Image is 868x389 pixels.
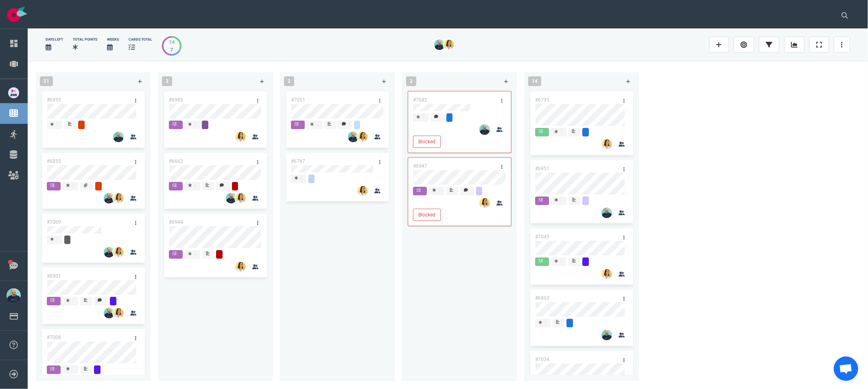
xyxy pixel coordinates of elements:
[434,39,445,50] img: 26
[601,269,612,279] img: 26
[73,37,97,42] div: Total Points
[601,207,612,218] img: 26
[535,97,549,103] a: #6735
[413,97,427,103] a: #7082
[601,139,612,149] img: 26
[235,193,246,203] img: 26
[528,76,541,86] span: 14
[413,209,441,221] button: Blocked
[104,308,114,318] img: 26
[169,38,175,46] div: 14
[444,39,454,50] img: 26
[40,76,53,86] span: 21
[47,335,61,340] a: #7008
[291,158,305,164] a: #6767
[47,273,61,279] a: #6901
[113,247,124,257] img: 26
[834,357,858,381] div: Ouvrir le chat
[47,97,61,103] a: #6955
[348,132,359,142] img: 26
[535,166,549,171] a: #6951
[535,295,549,301] a: #6963
[291,97,305,103] a: #7051
[169,46,175,54] div: 7
[235,261,246,272] img: 26
[169,158,183,164] a: #6662
[113,193,124,203] img: 26
[357,132,368,142] img: 26
[47,219,61,225] a: #7069
[406,76,416,86] span: 2
[47,158,61,164] a: #6855
[479,124,490,135] img: 26
[235,132,246,142] img: 26
[46,37,63,42] div: days left
[129,37,152,42] div: cards total
[601,330,612,340] img: 26
[169,97,183,103] a: #6985
[104,193,114,203] img: 26
[284,76,294,86] span: 2
[226,193,236,203] img: 26
[535,357,549,362] a: #7034
[104,247,114,257] img: 26
[413,136,441,148] button: Blocked
[535,234,549,240] a: #7045
[169,219,183,225] a: #6944
[113,132,124,142] img: 26
[413,163,427,169] a: #6947
[357,186,368,196] img: 26
[113,308,124,318] img: 26
[162,76,172,86] span: 3
[479,198,490,208] img: 26
[107,37,119,42] div: Weeks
